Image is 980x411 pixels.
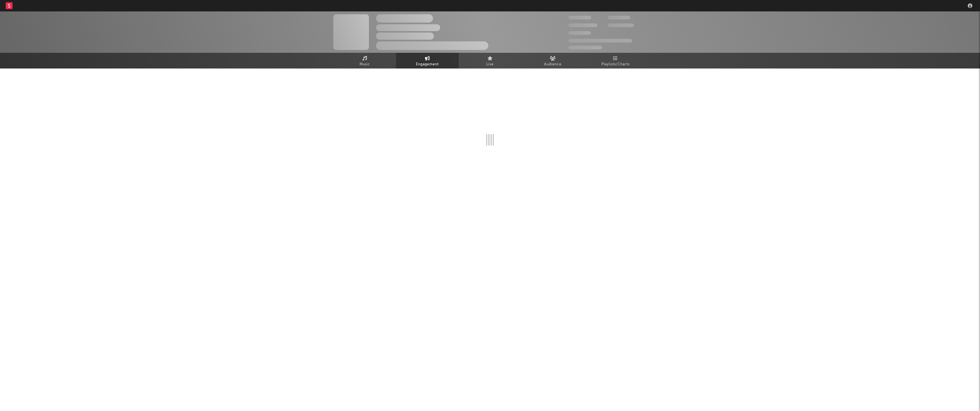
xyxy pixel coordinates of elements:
[608,23,634,27] span: 1.000.000
[416,61,439,68] span: Engagement
[544,61,562,68] span: Audience
[568,39,632,43] span: 50.000.000 Monthly Listeners
[396,53,459,68] a: Engagement
[608,16,630,19] span: 100.000
[568,31,591,35] span: 100.000
[568,23,597,27] span: 50.000.000
[601,61,630,68] span: Playlists/Charts
[568,46,602,49] span: Jump Score: 85.0
[568,16,591,19] span: 300.000
[333,53,396,68] a: Music
[521,53,584,68] a: Audience
[486,61,494,68] span: Live
[584,53,647,68] a: Playlists/Charts
[459,53,521,68] a: Live
[360,61,370,68] span: Music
